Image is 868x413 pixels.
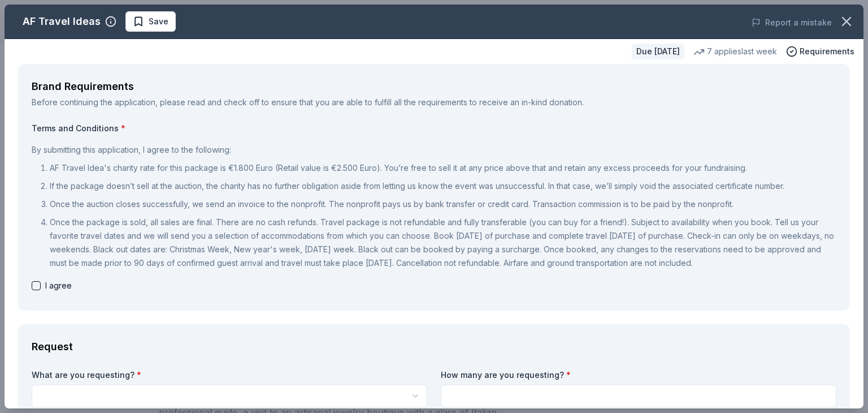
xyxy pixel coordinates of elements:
p: By submitting this application, I agree to the following: [32,143,836,157]
span: Save [149,15,168,28]
button: Report a mistake [752,16,832,29]
button: Requirements [786,45,854,58]
p: Once the package is sold, all sales are final. There are no cash refunds. Travel package is not r... [50,216,836,270]
p: Once the auction closes successfully, we send an invoice to the nonprofit. The nonprofit pays us ... [50,197,836,211]
div: Due [DATE] [632,44,684,59]
div: Request [32,338,836,356]
label: Terms and Conditions [32,123,836,134]
span: I agree [45,279,72,292]
p: AF Travel Idea's charity rate for this package is €1.800 Euro (Retail value is €2.500 Euro). You’... [50,161,836,175]
p: If the package doesn’t sell at the auction, the charity has no further obligation aside from lett... [50,179,836,193]
label: How many are you requesting? [441,369,836,381]
div: Before continuing the application, please read and check off to ensure that you are able to fulfi... [32,96,836,109]
button: Save [125,11,176,32]
div: 7 applies last week [693,45,777,58]
div: AF Travel Ideas [23,12,101,31]
label: What are you requesting? [32,369,427,381]
div: Brand Requirements [32,78,836,96]
span: Requirements [800,45,854,58]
